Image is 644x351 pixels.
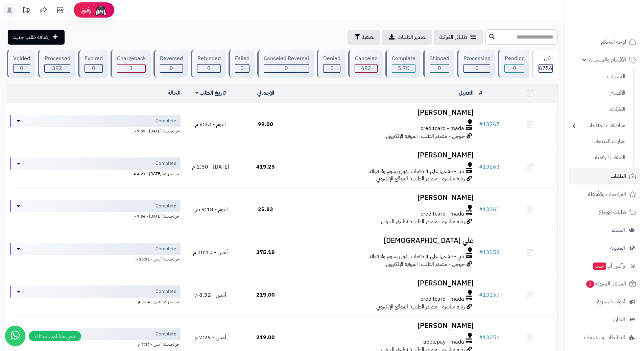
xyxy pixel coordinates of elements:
a: العملاء [569,222,640,238]
div: 0 [464,65,490,72]
a: Refunded 0 [189,50,227,78]
div: Refunded [197,55,220,62]
div: اخر تحديث: [DATE] - 9:36 م [10,212,181,219]
span: لوحة التحكم [601,37,626,47]
span: إضافة طلب جديد [13,33,50,41]
a: وآتس آبجديد [569,258,640,274]
span: Complete [156,118,176,124]
span: 219.00 [256,291,275,299]
span: المدونة [610,243,625,253]
span: # [479,291,483,299]
span: التطبيقات والخدمات [584,333,625,342]
div: Denied [323,55,340,62]
a: #13267 [479,120,500,128]
span: 0 [475,64,479,72]
span: [DATE] - 1:50 م [192,163,229,171]
span: العملاء [612,225,625,235]
h3: علي [DEMOGRAPHIC_DATA] [296,237,474,245]
span: تصفية [362,33,375,41]
span: 2 [586,280,594,288]
a: Canceled 692 [347,50,384,78]
span: المراجعات والأسئلة [588,190,626,199]
a: خيارات المنتجات [569,134,629,149]
h3: [PERSON_NAME] [296,151,474,159]
a: Chargeback 1 [109,50,152,78]
h3: [PERSON_NAME] [296,109,474,117]
a: Denied 0 [315,50,347,78]
div: 0 [85,65,102,72]
span: applepay - mada [423,338,464,346]
div: Canceled [355,55,377,62]
a: # [479,89,482,97]
a: Failed 0 [227,50,256,78]
span: # [479,333,483,342]
span: # [479,120,483,128]
div: Processing [463,55,490,62]
span: 0 [513,64,516,72]
span: أدوات التسويق [596,297,625,306]
span: 6756 [539,64,552,72]
span: 25.83 [258,205,273,214]
a: الكل6756 [531,50,559,78]
span: اليوم - 8:43 م [195,120,226,128]
span: Complete [156,288,176,295]
a: الطلبات [569,168,640,184]
a: #13261 [479,205,500,214]
a: Processing 0 [456,50,497,78]
a: Processed 392 [37,50,76,78]
span: Complete [156,331,176,337]
span: الأقسام والمنتجات [589,55,626,65]
span: 692 [361,64,371,72]
div: الكل [539,55,553,62]
a: Expired 0 [77,50,109,78]
span: الطلبات [611,172,626,181]
a: #13263 [479,163,500,171]
a: Pending 0 [497,50,530,78]
div: 0 [160,65,183,72]
span: جديد [593,262,606,270]
span: # [479,163,483,171]
span: 0 [438,64,441,72]
span: 0 [92,64,95,72]
div: 0 [324,65,340,72]
span: التقارير [612,315,625,324]
span: 219.00 [256,333,275,342]
span: creditcard - mada [421,125,464,132]
span: جوجل - مصدر الطلب: الموقع الإلكتروني [386,260,465,268]
button: تصفية [348,30,380,45]
a: #13257 [479,291,500,299]
div: 5671 [392,65,415,72]
a: طلبات الإرجاع [569,204,640,220]
div: Reversed [160,55,183,62]
a: إضافة طلب جديد [8,30,65,45]
div: Expired [85,55,103,62]
div: 0 [505,65,524,72]
span: # [479,248,483,256]
span: 419.25 [256,163,275,171]
a: الملفات الرقمية [569,150,629,165]
a: #13258 [479,248,500,256]
div: Pending [504,55,524,62]
div: Canceled Reversal [264,55,309,62]
a: الحالة [168,89,181,97]
span: 0 [330,64,334,72]
div: اخر تحديث: [DATE] - 4:21 م [10,170,181,177]
span: Complete [156,203,176,209]
span: 0 [207,64,211,72]
img: logo-2.png [598,19,638,33]
span: السلات المتروكة [586,279,626,289]
span: 1 [129,64,133,72]
a: الأقسام [569,86,629,100]
div: Failed [235,55,249,62]
span: # [479,205,483,214]
span: Complete [156,246,176,252]
div: 392 [45,65,70,72]
span: creditcard - mada [421,210,464,218]
a: تحديثات المنصة [18,3,35,19]
span: زيارة مباشرة - مصدر الطلب: الموقع الإلكتروني [376,175,465,183]
span: Complete [156,160,176,167]
a: التطبيقات والخدمات [569,329,640,346]
a: الإجمالي [257,89,274,97]
h3: [PERSON_NAME] [296,279,474,287]
a: Canceled Reversal 0 [256,50,315,78]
